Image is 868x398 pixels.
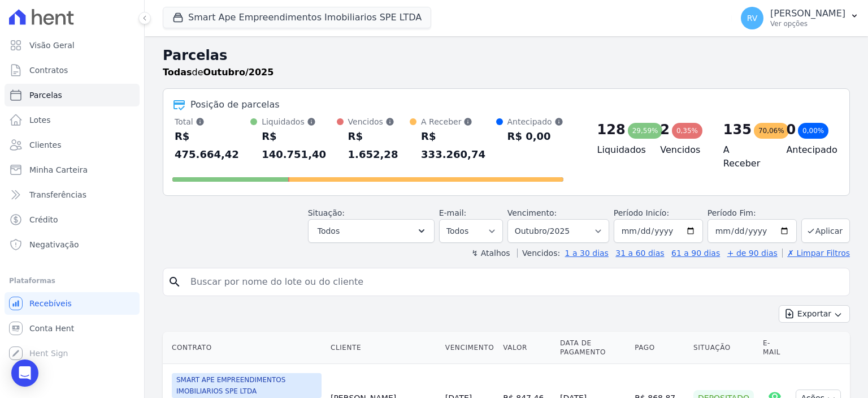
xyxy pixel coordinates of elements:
strong: Outubro/2025 [203,67,274,78]
button: Smart Ape Empreendimentos Imobiliarios SPE LTDA [163,7,431,28]
span: Conta Hent [29,323,74,334]
div: Antecipado [507,116,563,127]
label: Vencidos: [517,249,560,258]
div: 135 [723,121,752,139]
div: 0,00% [798,123,828,139]
a: 1 a 30 dias [565,249,609,258]
label: Vencimento: [507,208,557,217]
p: de [163,66,274,79]
button: Exportar [779,305,850,323]
div: Open Intercom Messenger [11,360,38,387]
span: Crédito [29,214,58,225]
div: Posição de parcelas [190,98,280,112]
div: R$ 1.652,28 [348,127,410,164]
button: Aplicar [801,219,850,243]
div: 128 [597,121,626,139]
div: R$ 333.260,74 [421,127,496,164]
span: Minha Carteira [29,164,88,176]
div: Total [175,116,250,127]
a: Negativação [5,233,140,256]
div: 29,59% [628,123,663,139]
button: RV [PERSON_NAME] Ver opções [732,2,868,34]
a: Minha Carteira [5,159,140,181]
div: R$ 140.751,40 [262,127,336,164]
input: Buscar por nome do lote ou do cliente [184,271,845,293]
div: A Receber [421,116,496,127]
span: Clientes [29,139,61,151]
label: Período Fim: [708,207,797,219]
th: Vencimento [441,332,498,364]
label: Período Inicío: [614,208,669,217]
p: [PERSON_NAME] [770,8,845,19]
a: Visão Geral [5,34,140,57]
div: 0 [786,121,796,139]
label: ↯ Atalhos [471,249,510,258]
th: E-mail [758,332,792,364]
th: Valor [498,332,555,364]
div: 0,35% [672,123,702,139]
div: R$ 0,00 [507,127,563,145]
div: 70,06% [754,123,789,139]
h4: A Receber [723,143,769,170]
span: Visão Geral [29,40,75,51]
label: Situação: [308,208,345,217]
span: Todos [318,224,340,238]
th: Cliente [326,332,441,364]
span: Transferências [29,189,86,200]
strong: Todas [163,67,192,78]
span: Contratos [29,65,68,76]
a: Crédito [5,208,140,231]
span: RV [747,14,758,22]
h4: Vencidos [660,143,705,157]
label: E-mail: [439,208,467,217]
a: 61 a 90 dias [671,249,720,258]
div: Liquidados [262,116,336,127]
p: Ver opções [770,19,845,28]
h2: Parcelas [163,45,850,66]
span: Negativação [29,239,79,250]
h4: Antecipado [786,143,831,157]
a: Recebíveis [5,292,140,315]
h4: Liquidados [597,143,643,157]
a: Clientes [5,134,140,156]
th: Pago [630,332,689,364]
a: 31 a 60 dias [615,249,664,258]
span: SMART APE EMPREENDIMENTOS IMOBILIARIOS SPE LTDA [172,373,322,398]
a: Contratos [5,59,140,82]
div: R$ 475.664,42 [175,127,250,164]
div: 2 [660,121,670,139]
a: Parcelas [5,84,140,106]
th: Contrato [163,332,326,364]
a: ✗ Limpar Filtros [782,249,850,258]
a: Transferências [5,183,140,206]
button: Todos [308,219,435,243]
th: Data de Pagamento [555,332,630,364]
a: + de 90 dias [727,249,778,258]
div: Vencidos [348,116,410,127]
a: Conta Hent [5,317,140,340]
th: Situação [689,332,758,364]
i: search [168,275,181,289]
span: Parcelas [29,89,62,101]
a: Lotes [5,109,140,131]
div: Plataformas [9,274,135,288]
span: Lotes [29,114,51,126]
span: Recebíveis [29,298,72,309]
